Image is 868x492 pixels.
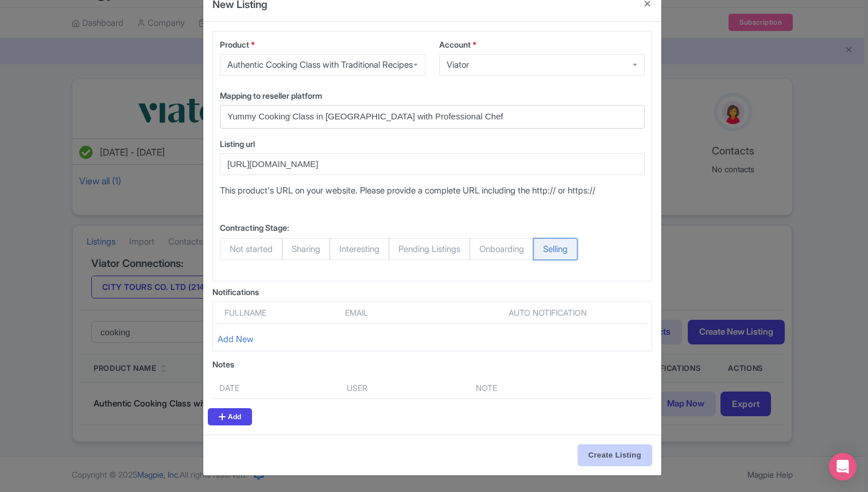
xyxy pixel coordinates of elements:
[220,90,645,102] label: Mapping to reseller platform
[220,40,249,49] span: Product
[218,334,254,344] a: Add New
[212,377,340,399] th: Date
[447,60,469,70] div: Viator
[448,307,647,324] th: Auto notification
[330,238,389,260] span: Interesting
[469,377,600,399] th: Note
[227,60,413,70] div: Authentic Cooking Class with Traditional Recipes
[212,286,652,298] div: Notifications
[340,377,469,399] th: User
[218,307,338,324] th: Fullname
[227,110,623,123] input: Select a product to map
[578,444,652,466] input: Create Listing
[220,222,289,234] label: Contracting Stage:
[470,238,534,260] span: Onboarding
[533,238,578,260] span: Selling
[389,238,470,260] span: Pending Listings
[220,184,645,197] p: This product's URL on your website. Please provide a complete URL including the http:// or https://
[282,238,330,260] span: Sharing
[212,358,652,370] div: Notes
[208,408,252,425] a: Add
[220,139,255,149] span: Listing url
[220,238,282,260] span: Not started
[338,307,418,324] th: Email
[439,40,471,49] span: Account
[829,453,857,481] div: Open Intercom Messenger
